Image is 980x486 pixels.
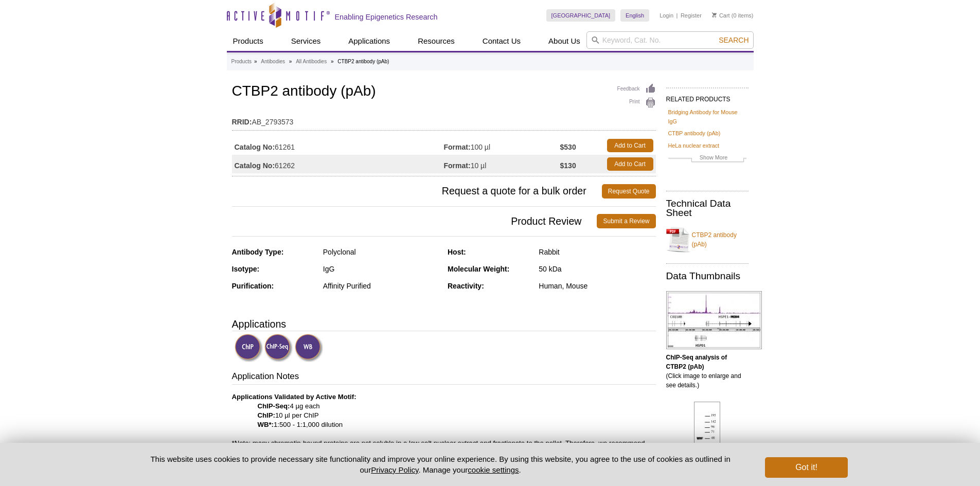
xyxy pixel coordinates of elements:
[666,87,749,106] h2: RELATED PRODUCTS
[666,199,749,218] h2: Technical Data Sheet
[666,272,749,281] h2: Data Thumbnails
[295,334,323,362] img: Western Blot Validated
[133,454,749,475] p: This website uses cookies to provide necessary site functionality and improve your online experie...
[342,31,396,51] a: Applications
[539,281,655,291] div: Human, Mouse
[296,57,327,66] a: All Antibodies
[668,141,720,150] a: HeLa nuclear extract
[258,411,275,419] strong: ChIP:
[607,139,653,152] a: Add to Cart
[668,129,721,138] a: CTBP antibody (pAb)
[712,9,754,22] li: (0 items)
[666,224,749,255] a: CTBP2 antibody (pAb)
[607,157,653,171] a: Add to Cart
[235,334,263,362] img: ChIP Validated
[232,214,597,228] span: Product Review
[444,136,560,155] td: 100 µl
[285,31,327,51] a: Services
[448,248,466,256] strong: Host:
[232,155,444,173] td: 61262
[666,291,762,349] img: ChIP-Seq analysis of CTBP2 (pAb)
[681,12,702,19] a: Register
[546,9,616,22] a: [GEOGRAPHIC_DATA]
[264,334,293,362] img: ChIP-Seq Validated
[676,9,678,22] li: |
[560,142,576,152] strong: $530
[539,247,655,257] div: Rabbit
[666,354,727,370] b: ChIP-Seq analysis of CTBP2 (pAb)
[232,248,284,256] strong: Antibody Type:
[227,31,270,51] a: Products
[335,12,438,22] h2: Enabling Epigenetics Research
[444,142,471,152] strong: Format:
[235,142,275,152] strong: Catalog No:
[586,31,754,49] input: Keyword, Cat. No.
[765,457,847,478] button: Got it!
[254,59,257,64] li: »
[620,9,649,22] a: English
[371,465,418,474] a: Privacy Policy
[448,265,509,273] strong: Molecular Weight:
[258,402,290,410] strong: ChIP-Seq:
[668,153,746,165] a: Show More
[542,31,586,51] a: About Us
[539,264,655,274] div: 50 kDa
[232,117,252,127] strong: RRID:
[560,161,576,170] strong: $130
[468,465,519,474] button: cookie settings
[719,36,749,44] span: Search
[448,282,484,290] strong: Reactivity:
[261,57,285,66] a: Antibodies
[617,97,656,109] a: Print
[232,111,656,128] td: AB_2793573
[232,83,656,101] h1: CTBP2 antibody (pAb)
[666,353,749,390] p: (Click image to enlarge and see details.)
[323,264,440,274] div: IgG
[289,59,292,64] li: »
[231,57,252,66] a: Products
[617,83,656,95] a: Feedback
[712,12,717,17] img: Your Cart
[232,392,656,457] p: 4 µg each 10 µl per ChIP 1:500 - 1:1,000 dilution *Note: many chromatin-bound proteins are not so...
[331,59,334,64] li: »
[444,161,471,170] strong: Format:
[444,155,560,173] td: 10 µl
[476,31,527,51] a: Contact Us
[660,12,673,19] a: Login
[323,281,440,291] div: Affinity Purified
[323,247,440,257] div: Polyclonal
[232,316,656,332] h3: Applications
[232,370,656,385] h3: Application Notes
[232,184,602,199] span: Request a quote for a bulk order
[232,393,357,401] b: Applications Validated by Active Motif:
[232,136,444,155] td: 61261
[597,214,655,228] a: Submit a Review
[712,12,730,19] a: Cart
[412,31,461,51] a: Resources
[337,59,389,64] li: CTBP2 antibody (pAb)
[235,161,275,170] strong: Catalog No:
[232,265,260,273] strong: Isotype:
[694,402,720,482] img: CTBP2 antibody (pAb) tested by Western blot.
[668,107,746,126] a: Bridging Antibody for Mouse IgG
[232,282,274,290] strong: Purification:
[716,35,752,45] button: Search
[602,184,656,199] a: Request Quote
